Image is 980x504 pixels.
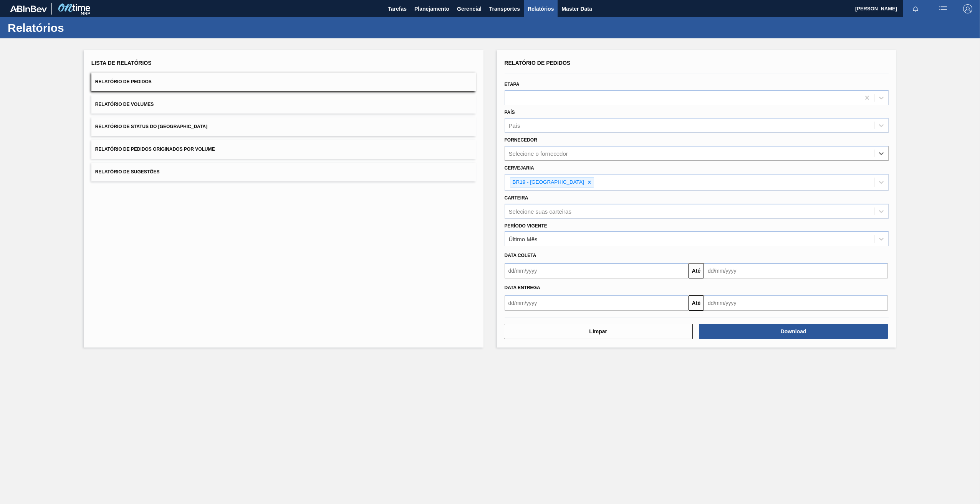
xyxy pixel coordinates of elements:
[10,5,47,12] img: TNhmsLtSVTkK8tSr43FrP2fwEKptu5GPRR3wAAAABJRU5ErkJggg==
[505,253,536,258] span: Data coleta
[95,147,215,152] span: Relatório de Pedidos Originados por Volume
[704,263,888,278] input: dd/mm/yyyy
[505,110,515,115] label: País
[528,4,554,13] span: Relatórios
[91,140,476,159] button: Relatório de Pedidos Originados por Volume
[388,4,407,13] span: Tarefas
[505,165,534,171] label: Cervejaria
[505,195,528,201] label: Carteira
[414,4,449,13] span: Planejamento
[561,4,592,13] span: Master Data
[91,72,476,91] button: Relatório de Pedidos
[704,295,888,311] input: dd/mm/yyyy
[903,3,928,14] button: Notificações
[939,4,948,13] img: userActions
[509,208,571,214] div: Selecione suas carteiras
[509,122,520,129] div: País
[699,324,888,339] button: Download
[509,150,568,157] div: Selecione o fornecedor
[505,295,689,311] input: dd/mm/yyyy
[95,102,154,107] span: Relatório de Volumes
[91,60,152,66] span: Lista de Relatórios
[8,23,144,32] h1: Relatórios
[509,236,538,242] div: Último Mês
[689,263,704,278] button: Até
[505,60,571,66] span: Relatório de Pedidos
[510,178,585,187] div: BR19 - [GEOGRAPHIC_DATA]
[457,4,482,13] span: Gerencial
[505,263,689,278] input: dd/mm/yyyy
[689,295,704,311] button: Até
[505,285,540,290] span: Data entrega
[95,169,160,175] span: Relatório de Sugestões
[91,117,476,136] button: Relatório de Status do [GEOGRAPHIC_DATA]
[505,82,520,87] label: Etapa
[504,324,693,339] button: Limpar
[489,4,520,13] span: Transportes
[95,79,152,84] span: Relatório de Pedidos
[963,4,972,13] img: Logout
[95,124,207,129] span: Relatório de Status do [GEOGRAPHIC_DATA]
[505,223,547,229] label: Período Vigente
[91,163,476,181] button: Relatório de Sugestões
[91,95,476,114] button: Relatório de Volumes
[505,137,537,143] label: Fornecedor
